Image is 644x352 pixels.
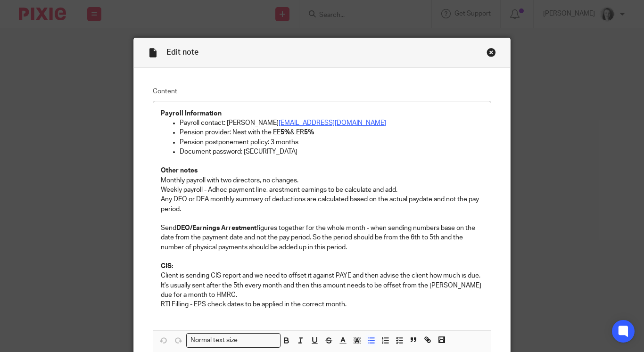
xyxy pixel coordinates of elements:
label: Content [153,87,491,96]
p: Any DEO or DEA monthly summary of deductions are calculated based on the actual paydate and not t... [161,195,483,214]
strong: DEO/Earnings Arrestment [176,225,256,231]
div: Close this dialog window [487,48,496,57]
input: Search for option [241,336,275,345]
p: Weekly payroll - Adhoc payment line, arestment earnings to be calculate and add. [161,185,483,195]
strong: Other notes [161,167,198,174]
div: Search for option [186,333,281,348]
strong: CIS: [161,263,173,270]
span: Edit note [166,49,198,56]
a: [EMAIL_ADDRESS][DOMAIN_NAME] [279,120,386,126]
p: Monthly payroll with two directors, no changes. [161,176,483,185]
p: Pension postponement policy: 3 months [180,138,483,147]
p: Payroll contact: [PERSON_NAME] [180,118,483,128]
p: RTI Filling - EPS check dates to be applied in the correct month. [161,300,483,309]
p: Document password: [SECURITY_DATA] [180,147,483,156]
p: Client is sending CIS report and we need to offset it against PAYE and then advise the client how... [161,271,483,300]
strong: 5% [281,129,290,136]
strong: Payroll Information [161,110,222,117]
p: Pension provider: Nest with the EE & ER [180,128,483,137]
p: Send figures together for the whole month - when sending numbers base on the date from the paymen... [161,223,483,252]
strong: 5% [304,129,314,136]
span: Normal text size [189,336,240,345]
